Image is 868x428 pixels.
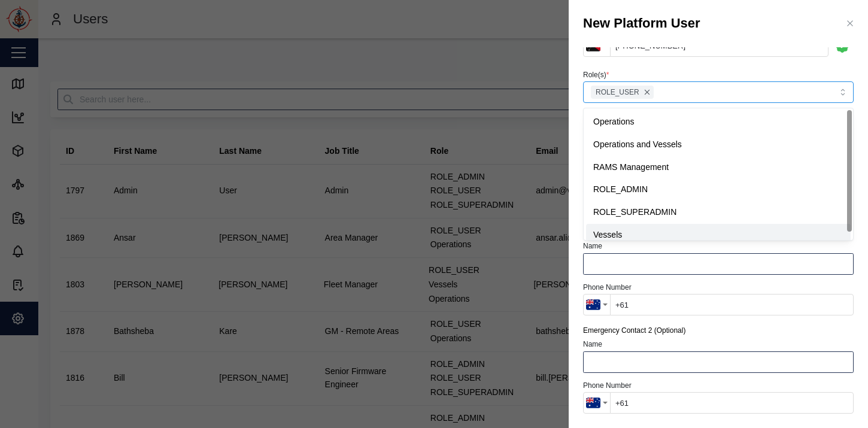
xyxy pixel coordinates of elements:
[596,87,639,98] span: ROLE_USER
[583,380,854,391] div: Phone Number
[583,14,700,33] h3: New Platform User
[586,156,851,179] div: RAMS Management
[583,282,854,293] div: Phone Number
[586,178,851,201] div: ROLE_ADMIN
[583,71,609,79] label: Role(s)
[583,340,602,348] label: Name
[586,201,851,224] div: ROLE_SUPERADMIN
[583,242,602,250] label: Name
[583,325,854,336] div: Emergency Contact 2 (Optional)
[583,294,611,315] button: Country selector
[586,111,851,133] div: Operations
[583,392,611,414] button: Country selector
[586,224,851,247] div: Vessels
[586,133,851,156] div: Operations and Vessels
